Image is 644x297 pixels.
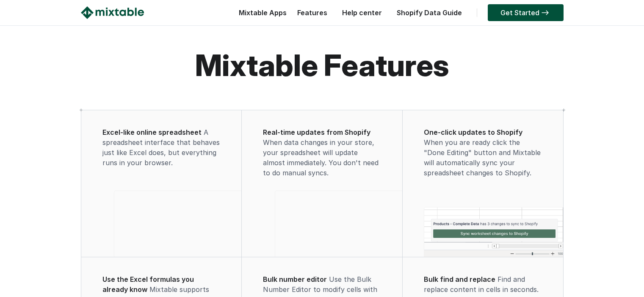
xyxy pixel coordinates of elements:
img: One-click updates to Shopify [424,207,563,257]
img: arrow-right.svg [539,10,551,15]
div: Mixtable Apps [235,6,287,23]
span: Use the Excel formulas you already know [102,275,194,294]
span: Excel-like online spreadsheet [102,128,202,136]
a: Shopify Data Guide [392,8,466,17]
span: Real-time updates from Shopify [263,128,370,136]
span: Bulk number editor [263,275,327,283]
span: When data changes in your store, your spreadsheet will update almost immediately. You don't need ... [263,138,379,177]
img: Mixtable logo [81,6,144,19]
a: Get Started [488,4,564,21]
a: Features [293,8,332,17]
span: One-click updates to Shopify [424,128,522,136]
span: When you are ready click the "Done Editing" button and Mixtable will automatically sync your spre... [424,138,541,177]
h1: Mixtable features [81,25,564,110]
a: Help center [338,8,386,17]
span: Bulk find and replace [424,275,495,283]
